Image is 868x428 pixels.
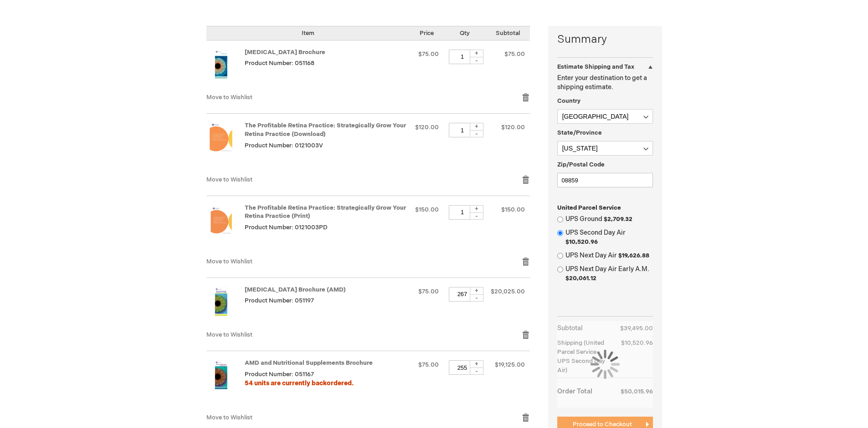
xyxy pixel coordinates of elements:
[470,368,483,375] div: -
[449,205,476,220] input: Qty
[245,204,406,220] a: The Profitable Retina Practice: Strategically Grow Your Retina Practice (Print)
[504,50,525,58] span: $75.00
[470,130,483,137] div: -
[470,360,483,368] div: +
[206,176,252,183] a: Move to Wishlist
[565,275,596,282] span: $20,061.12
[206,50,236,79] img: Amblyopia Brochure
[501,206,525,213] span: $150.00
[245,359,373,367] a: AMD and Nutritional Supplements Brochure
[206,331,252,338] a: Move to Wishlist
[449,360,476,375] input: Qty
[418,361,439,368] span: $75.00
[206,414,252,421] a: Move to Wishlist
[565,228,653,247] label: UPS Second Day Air
[557,74,653,92] p: Enter your destination to get a shipping estimate.
[449,123,476,137] input: Qty
[206,360,245,404] a: AMD and Nutritional Supplements Brochure
[491,288,525,295] span: $20,025.00
[470,57,483,64] div: -
[449,50,476,64] input: Qty
[206,360,236,389] img: AMD and Nutritional Supplements Brochure
[206,50,245,84] a: Amblyopia Brochure
[557,161,605,168] span: Zip/Postal Code
[245,60,314,67] span: Product Number: 051168
[470,294,483,302] div: -
[557,129,602,136] span: State/Province
[206,258,252,265] a: Move to Wishlist
[245,49,325,56] a: [MEDICAL_DATA] Brochure
[415,124,439,131] span: $120.00
[557,32,653,47] strong: Summary
[245,297,314,304] span: Product Number: 051197
[565,215,653,224] label: UPS Ground
[206,123,245,166] a: The Profitable Retina Practice: Strategically Grow Your Retina Practice (Download)
[604,216,632,223] span: $2,709.32
[206,205,245,248] a: The Profitable Retina Practice: Strategically Grow Your Retina Practice (Print)
[418,288,439,295] span: $75.00
[557,63,634,70] strong: Estimate Shipping and Tax
[206,287,245,322] a: Age-Related Macular Degeneration Brochure (AMD)
[470,205,483,213] div: +
[470,287,483,295] div: +
[302,30,314,37] span: Item
[245,371,314,378] span: Product Number: 051167
[470,123,483,131] div: +
[573,421,632,428] span: Proceed to Checkout
[470,212,483,220] div: -
[418,50,439,58] span: $75.00
[206,205,236,234] img: The Profitable Retina Practice: Strategically Grow Your Retina Practice (Print)
[565,265,653,283] label: UPS Next Day Air Early A.M.
[557,204,621,211] span: United Parcel Service
[420,30,434,37] span: Price
[460,30,470,37] span: Qty
[618,252,649,259] span: $19,626.88
[206,287,236,316] img: Age-Related Macular Degeneration Brochure (AMD)
[495,361,525,368] span: $19,125.00
[206,94,252,101] a: Move to Wishlist
[206,123,236,152] img: The Profitable Retina Practice: Strategically Grow Your Retina Practice (Download)
[245,142,323,149] span: Product Number: 0121003V
[591,350,620,379] img: Loading...
[245,224,328,231] span: Product Number: 0121003PD
[415,206,439,213] span: $150.00
[449,287,476,302] input: Qty
[245,379,406,388] div: 54 units are currently backordered.
[565,238,598,246] span: $10,520.96
[470,50,483,57] div: +
[501,124,525,131] span: $120.00
[565,251,653,260] label: UPS Next Day Air
[557,97,580,105] span: Country
[245,286,346,293] a: [MEDICAL_DATA] Brochure (AMD)
[245,122,406,138] a: The Profitable Retina Practice: Strategically Grow Your Retina Practice (Download)
[496,30,520,37] span: Subtotal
